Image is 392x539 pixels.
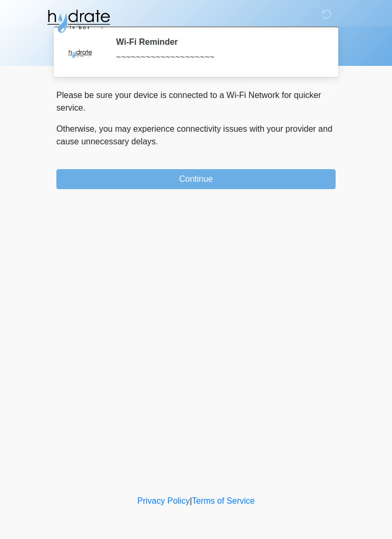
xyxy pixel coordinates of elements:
button: Continue [56,169,336,189]
a: Terms of Service [192,496,254,505]
p: Otherwise, you may experience connectivity issues with your provider and cause unnecessary delays [56,123,336,148]
img: Agent Avatar [64,37,96,68]
a: | [190,496,192,505]
div: ~~~~~~~~~~~~~~~~~~~~ [116,51,320,64]
p: Please be sure your device is connected to a Wi-Fi Network for quicker service. [56,89,336,114]
a: Privacy Policy [138,496,190,505]
img: Hydrate IV Bar - Glendale Logo [46,8,111,34]
span: . [156,137,158,146]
